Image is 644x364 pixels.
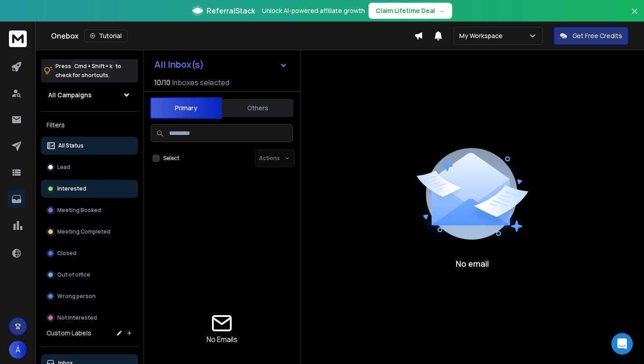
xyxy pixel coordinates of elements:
[48,91,92,100] h1: All Campaigns
[57,228,110,235] p: Meeting Completed
[57,314,97,321] p: Not Interested
[154,60,204,69] h1: All Inbox(s)
[163,155,179,162] label: Select
[222,98,293,118] button: Others
[369,3,452,19] button: Claim Lifetime Deal→
[459,31,506,40] p: My Workspace
[55,62,121,80] p: Press to check for shortcuts.
[572,31,622,40] p: Get Free Credits
[84,30,127,42] button: Tutorial
[439,6,445,15] span: →
[41,158,138,176] button: Lead
[41,119,138,131] h3: Filters
[207,334,237,345] p: No Emails
[262,6,365,15] p: Unlock AI-powered affiliate growth
[41,309,138,327] button: Not Interested
[41,137,138,155] button: All Status
[154,77,170,88] span: 10 / 10
[41,180,138,198] button: Interested
[147,56,295,74] button: All Inbox(s)
[57,293,96,300] p: Wrong person
[51,30,414,42] div: Onebox
[456,257,489,270] p: No email
[57,250,76,257] p: Closed
[554,27,628,45] button: Get Free Credits
[57,207,101,214] p: Meeting Booked
[41,287,138,305] button: Wrong person
[58,142,84,149] p: All Status
[41,223,138,241] button: Meeting Completed
[41,201,138,219] button: Meeting Booked
[150,97,222,119] button: Primary
[73,61,114,71] span: Cmd + Shift + k
[172,77,229,88] h3: Inboxes selected
[47,329,91,338] h3: Custom Labels
[41,244,138,262] button: Closed
[207,5,255,16] span: ReferralStack
[9,341,27,359] button: Á
[57,185,86,192] p: Interested
[57,271,90,278] p: Out of office
[611,333,633,355] div: Open Intercom Messenger
[629,5,640,27] button: Close banner
[57,164,70,171] p: Lead
[41,266,138,284] button: Out of office
[41,86,138,104] button: All Campaigns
